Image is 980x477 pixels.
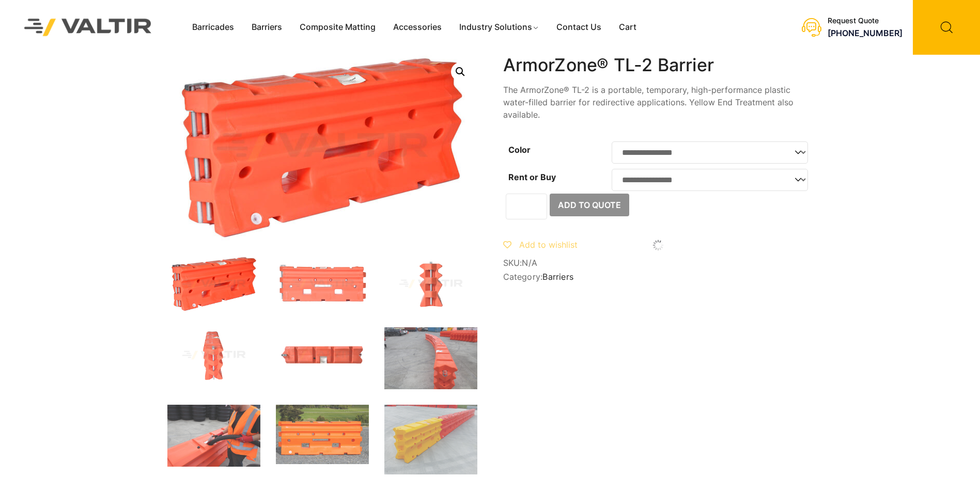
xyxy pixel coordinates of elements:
a: Accessories [384,20,450,35]
a: Barriers [243,20,291,35]
a: Barriers [542,272,573,282]
img: Valtir Rentals [11,5,165,49]
button: Add to Quote [550,194,629,216]
img: ArmorZone_Org_3Q.jpg [167,256,260,312]
h1: ArmorZone® TL-2 Barrier [503,55,813,76]
a: Barricades [183,20,243,35]
img: IMG_8185-scaled-1.jpg [167,405,260,467]
img: CIMG8790-2-scaled-1.jpg [384,405,477,474]
label: Color [508,145,531,155]
img: Armorzone_Org_x1.jpg [167,327,260,383]
a: Composite Matting [291,20,384,35]
img: ArmorZone-main-image-scaled-1.jpg [276,405,369,464]
span: Category: [503,272,813,282]
p: The ArmorZone® TL-2 is a portable, temporary, high-performance plastic water-filled barrier for r... [503,84,813,121]
img: Armorzone_Org_Top.jpg [276,327,369,383]
a: Industry Solutions [450,20,548,35]
a: [PHONE_NUMBER] [828,28,903,38]
label: Rent or Buy [508,172,556,182]
input: Product quantity [506,194,547,219]
span: SKU: [503,258,813,268]
img: Armorzone_Org_Front.jpg [276,256,369,312]
div: Request Quote [828,17,903,25]
img: Armorzone_Org_Side.jpg [384,256,477,312]
a: Contact Us [548,20,610,35]
a: Cart [610,20,645,35]
span: N/A [522,258,537,268]
img: IMG_8193-scaled-1.jpg [384,327,477,389]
